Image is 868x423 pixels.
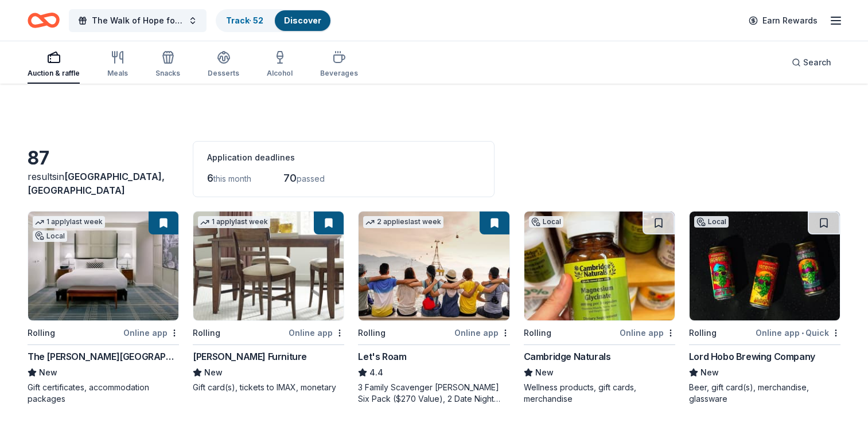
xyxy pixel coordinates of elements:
[320,69,358,78] div: Beverages
[28,170,179,197] div: results
[204,366,223,379] span: New
[529,216,563,228] div: Local
[524,350,611,363] div: Cambridge Naturals
[213,174,251,183] span: this month
[193,326,220,340] div: Rolling
[226,15,263,25] a: Track· 52
[193,211,344,320] img: Image for Jordan's Furniture
[33,216,105,228] div: 1 apply last week
[801,328,804,338] span: •
[369,366,383,379] span: 4.4
[155,69,180,78] div: Snacks
[208,46,239,84] button: Desserts
[284,15,321,25] a: Discover
[33,230,67,242] div: Local
[358,211,509,405] a: Image for Let's Roam2 applieslast weekRollingOnline appLet's Roam4.43 Family Scavenger [PERSON_NA...
[28,147,179,170] div: 87
[358,326,386,340] div: Rolling
[454,326,510,340] div: Online app
[320,46,358,84] button: Beverages
[28,7,60,34] a: Home
[207,172,213,184] span: 6
[216,9,332,32] button: Track· 52Discover
[28,350,179,363] div: The [PERSON_NAME][GEOGRAPHIC_DATA]
[28,211,178,320] img: Image for The Charles Hotel
[363,216,443,228] div: 2 applies last week
[694,216,729,228] div: Local
[267,69,293,78] div: Alcohol
[107,46,128,84] button: Meals
[358,382,509,405] div: 3 Family Scavenger [PERSON_NAME] Six Pack ($270 Value), 2 Date Night Scavenger [PERSON_NAME] Two ...
[193,211,344,393] a: Image for Jordan's Furniture1 applylast weekRollingOnline app[PERSON_NAME] FurnitureNewGift card(...
[28,382,179,405] div: Gift certificates, accommodation packages
[28,211,179,405] a: Image for The Charles Hotel1 applylast weekLocalRollingOnline appThe [PERSON_NAME][GEOGRAPHIC_DAT...
[535,366,554,379] span: New
[358,350,406,363] div: Let's Roam
[28,69,80,78] div: Auction & raffle
[267,46,293,84] button: Alcohol
[689,326,717,340] div: Rolling
[289,326,344,340] div: Online app
[123,326,179,340] div: Online app
[155,46,180,84] button: Snacks
[193,382,344,393] div: Gift card(s), tickets to IMAX, monetary
[689,382,840,405] div: Beer, gift card(s), merchandise, glassware
[283,172,297,184] span: 70
[742,10,824,31] a: Earn Rewards
[92,14,184,28] span: The Walk of Hope for ALS Research
[620,326,675,340] div: Online app
[198,216,270,228] div: 1 apply last week
[700,366,719,379] span: New
[28,46,80,84] button: Auction & raffle
[524,211,675,320] img: Image for Cambridge Naturals
[207,151,480,164] div: Application deadlines
[524,211,675,405] a: Image for Cambridge NaturalsLocalRollingOnline appCambridge NaturalsNewWellness products, gift ca...
[69,9,207,32] button: The Walk of Hope for ALS Research
[524,382,675,405] div: Wellness products, gift cards, merchandise
[28,326,55,340] div: Rolling
[28,171,165,196] span: [GEOGRAPHIC_DATA], [GEOGRAPHIC_DATA]
[39,366,57,379] span: New
[208,69,239,78] div: Desserts
[783,51,840,74] button: Search
[107,69,128,78] div: Meals
[359,211,509,320] img: Image for Let's Roam
[524,326,551,340] div: Rolling
[28,171,165,196] span: in
[297,174,325,183] span: passed
[193,350,307,363] div: [PERSON_NAME] Furniture
[803,56,831,69] span: Search
[689,350,815,363] div: Lord Hobo Brewing Company
[756,326,840,340] div: Online app Quick
[690,211,840,320] img: Image for Lord Hobo Brewing Company
[689,211,840,405] a: Image for Lord Hobo Brewing CompanyLocalRollingOnline app•QuickLord Hobo Brewing CompanyNewBeer, ...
